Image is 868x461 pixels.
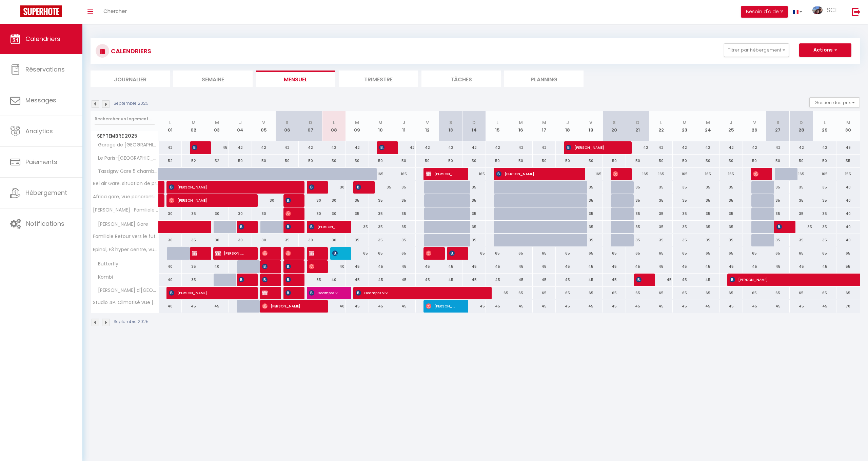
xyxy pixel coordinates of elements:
div: 30 [205,207,229,220]
th: 10 [369,111,392,141]
th: 21 [626,111,649,141]
div: 35 [579,221,603,233]
div: 30 [252,234,275,246]
div: 35 [790,194,813,207]
div: 30 [159,207,182,220]
div: 35 [696,181,719,194]
div: 35 [346,207,369,220]
div: 30 [205,234,229,246]
span: [PERSON_NAME] · Familiale [PERSON_NAME] Gare [92,207,160,213]
h3: CALENDRIERS [109,43,151,59]
div: 165 [579,168,603,180]
div: 50 [416,155,439,167]
span: [PERSON_NAME] [496,167,574,180]
abbr: D [800,119,803,126]
span: Heni El Abed [332,247,340,260]
span: [PERSON_NAME] [169,194,247,207]
div: 30 [252,207,275,220]
span: [PERSON_NAME] [426,167,457,180]
div: 42 [322,141,346,154]
span: Paiements [25,158,57,166]
div: 35 [392,181,416,194]
div: 35 [579,181,603,194]
div: 165 [673,168,696,180]
div: 42 [743,141,766,154]
span: [PERSON_NAME] [426,300,457,313]
div: 35 [626,207,649,220]
span: [PERSON_NAME] [379,141,387,154]
button: Besoin d'aide ? [741,6,788,18]
span: [PERSON_NAME] [239,220,246,233]
div: 35 [719,207,743,220]
th: 09 [346,111,369,141]
th: 24 [696,111,719,141]
div: 50 [696,155,719,167]
abbr: S [613,119,616,126]
div: 35 [790,207,813,220]
div: 42 [439,141,462,154]
div: 35 [626,234,649,246]
th: 18 [556,111,579,141]
th: 16 [509,111,533,141]
div: 42 [813,141,836,154]
div: 35 [673,194,696,207]
div: 50 [533,155,556,167]
div: 50 [813,155,836,167]
abbr: V [426,119,429,126]
div: 65 [509,247,533,260]
div: 35 [649,234,673,246]
li: Planning [504,71,584,87]
span: [PERSON_NAME] [192,141,200,154]
li: Semaine [173,71,253,87]
div: 35 [766,234,790,246]
span: Kledi stafaj [285,286,293,299]
span: [PERSON_NAME] [285,247,293,260]
div: 30 [159,234,182,246]
span: [PERSON_NAME] [262,300,317,313]
div: 65 [369,247,392,260]
span: [PERSON_NAME] [356,181,363,194]
span: [PERSON_NAME] [262,273,270,286]
div: 50 [719,155,743,167]
abbr: L [333,119,335,126]
th: 11 [392,111,416,141]
div: 35 [346,221,369,233]
div: 30 [229,207,252,220]
abbr: S [285,119,289,126]
span: Garage de [GEOGRAPHIC_DATA] [92,141,160,149]
span: [PERSON_NAME] [215,247,246,260]
div: 35 [392,207,416,220]
abbr: M [192,119,196,126]
th: 04 [229,111,252,141]
div: 35 [673,181,696,194]
div: 42 [462,141,486,154]
div: 30 [252,194,275,207]
div: 35 [346,194,369,207]
div: 35 [369,234,392,246]
div: 50 [649,155,673,167]
div: 42 [486,141,509,154]
div: 35 [626,181,649,194]
div: 30 [299,207,322,220]
div: 35 [813,194,836,207]
div: 35 [649,207,673,220]
div: 50 [673,155,696,167]
span: [PERSON_NAME] [309,260,317,273]
div: 35 [790,234,813,246]
span: Epinal, F3 hyper centre, vue exceptionnelle. [92,247,160,252]
th: 30 [836,111,860,141]
div: 35 [719,194,743,207]
th: 01 [159,111,182,141]
span: Africa gare, vue panoramique sur [GEOGRAPHIC_DATA], château. [92,194,160,199]
span: [PERSON_NAME] [309,220,340,233]
div: 50 [626,155,649,167]
div: 50 [439,155,462,167]
abbr: V [589,119,592,126]
div: 35 [626,221,649,233]
div: 30 [322,181,346,194]
div: 35 [462,221,486,233]
img: logout [852,7,861,16]
div: 65 [392,247,416,260]
div: 155 [836,168,860,180]
div: 40 [836,221,860,233]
